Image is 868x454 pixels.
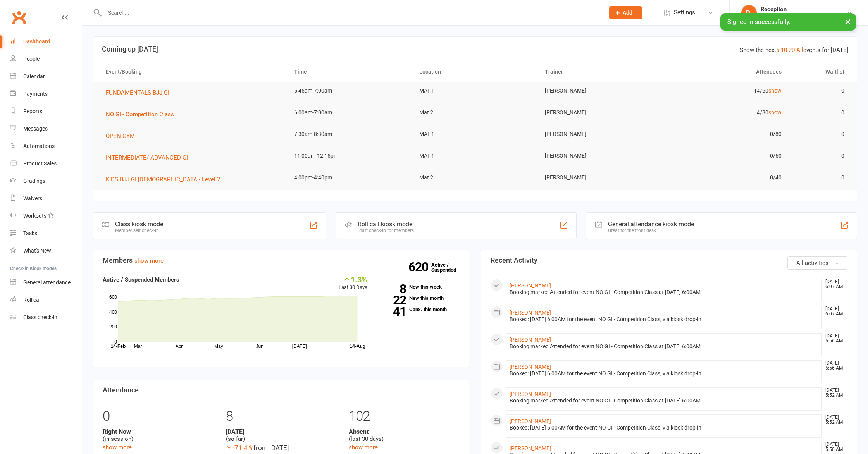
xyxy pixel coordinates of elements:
[781,46,787,53] a: 10
[10,138,82,155] a: Automations
[663,125,789,143] td: 0/80
[510,282,551,289] a: [PERSON_NAME]
[349,428,460,443] div: (last 30 days)
[226,443,337,453] div: from [DATE]
[102,7,599,18] input: Search...
[23,73,45,79] div: Calendar
[287,147,413,165] td: 11:00am-12:15pm
[412,62,538,82] th: Location
[103,405,214,428] div: 0
[226,428,337,443] div: (so far)
[23,314,57,320] div: Class check-in
[106,111,174,118] span: NO GI - Competition Class
[609,6,642,19] button: Add
[408,261,431,273] strong: 620
[358,220,414,228] div: Roll call kiosk mode
[10,207,82,225] a: Workouts
[510,370,818,377] div: Booked: [DATE] 6:00AM for the event NO GI - Competition Class, via kiosk drop-in
[821,279,847,289] time: [DATE] 6:07 AM
[103,386,460,394] h3: Attendance
[412,147,538,165] td: MAT 1
[789,103,851,122] td: 0
[103,256,460,264] h3: Members
[510,397,818,404] div: Booking marked Attended for event NO GI - Competition Class at [DATE] 6:00AM
[10,33,82,50] a: Dashboard
[789,82,851,100] td: 0
[106,153,193,162] button: INTERMEDIATE/ ADVANCED GI
[10,274,82,291] a: General attendance kiosk mode
[663,62,789,82] th: Attendees
[115,228,163,233] div: Member self check-in
[821,442,847,452] time: [DATE] 5:50 AM
[821,334,847,344] time: [DATE] 5:56 AM
[510,343,818,350] div: Booking marked Attended for event NO GI - Competition Class at [DATE] 6:00AM
[349,405,460,428] div: 102
[106,110,179,119] button: NO GI - Competition Class
[23,108,42,114] div: Reports
[821,361,847,371] time: [DATE] 5:56 AM
[23,38,50,45] div: Dashboard
[412,82,538,100] td: MAT 1
[339,275,367,292] div: Last 30 Days
[379,296,460,301] a: 22New this month
[99,62,287,82] th: Event/Booking
[106,176,220,183] span: KIDS BJJ GI [DEMOGRAPHIC_DATA]- Level 2
[412,169,538,187] td: Mat 2
[761,6,846,13] div: Reception .
[10,85,82,103] a: Payments
[103,428,214,443] div: (in session)
[226,428,337,435] strong: [DATE]
[10,50,82,68] a: People
[23,230,37,236] div: Tasks
[789,169,851,187] td: 0
[510,418,551,424] a: [PERSON_NAME]
[10,120,82,138] a: Messages
[510,391,551,397] a: [PERSON_NAME]
[379,307,460,312] a: 41Canx. this month
[106,131,140,141] button: OPEN GYM
[538,147,663,165] td: [PERSON_NAME]
[339,275,367,284] div: 1.3%
[103,428,214,435] strong: Right Now
[10,291,82,309] a: Roll call
[608,228,694,233] div: Great for the front desk
[9,8,29,27] a: Clubworx
[23,279,71,285] div: General attendance
[115,220,163,228] div: Class kiosk mode
[23,91,48,97] div: Payments
[608,220,694,228] div: General attendance kiosk mode
[10,68,82,85] a: Calendar
[23,160,57,167] div: Product Sales
[226,444,253,452] span: -71.4 %
[287,103,413,122] td: 6:00am-7:00am
[23,195,42,201] div: Waivers
[106,132,135,139] span: OPEN GYM
[106,89,169,96] span: FUNDAMENTALS BJJ GI
[23,213,46,219] div: Workouts
[740,45,848,55] div: Show the next events for [DATE]
[841,13,855,30] button: ×
[510,364,551,370] a: [PERSON_NAME]
[510,316,818,323] div: Booked: [DATE] 6:00AM for the event NO GI - Competition Class, via kiosk drop-in
[431,256,465,278] a: 620Active / Suspended
[412,125,538,143] td: MAT 1
[789,62,851,82] th: Waitlist
[538,62,663,82] th: Trainer
[287,169,413,187] td: 4:00pm-4:40pm
[538,103,663,122] td: [PERSON_NAME]
[510,337,551,343] a: [PERSON_NAME]
[23,248,51,254] div: What's New
[10,172,82,190] a: Gradings
[821,306,847,316] time: [DATE] 6:07 AM
[674,4,695,21] span: Settings
[103,444,132,451] a: show more
[768,109,782,115] a: show
[23,297,41,303] div: Roll call
[776,46,779,53] a: 5
[23,56,40,62] div: People
[379,284,460,289] a: 8New this week
[789,147,851,165] td: 0
[741,5,757,21] div: R.
[106,88,175,97] button: FUNDAMENTALS BJJ GI
[358,228,414,233] div: Staff check-in for members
